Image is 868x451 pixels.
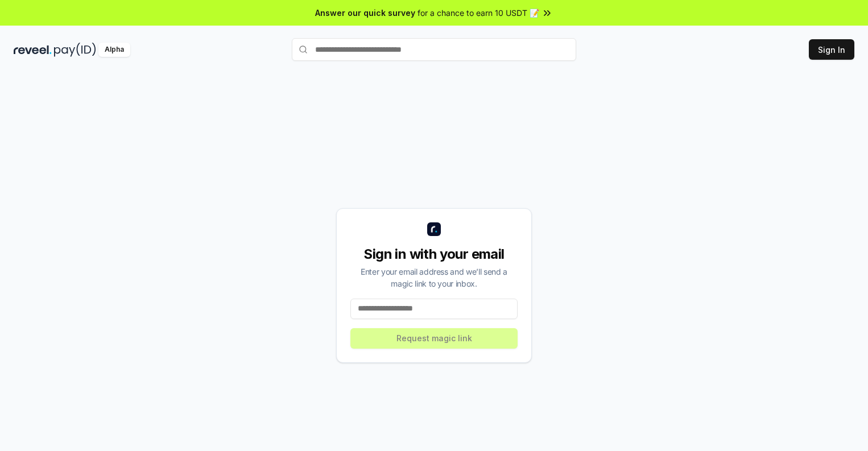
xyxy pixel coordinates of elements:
[350,266,518,289] div: Enter your email address and we’ll send a magic link to your inbox.
[350,245,518,263] div: Sign in with your email
[98,43,130,57] div: Alpha
[427,222,441,236] img: logo_small
[418,7,539,19] span: for a chance to earn 10 USDT 📝
[315,7,415,19] span: Answer our quick survey
[14,43,52,57] img: reveel_dark
[809,39,854,60] button: Sign In
[54,43,96,57] img: pay_id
